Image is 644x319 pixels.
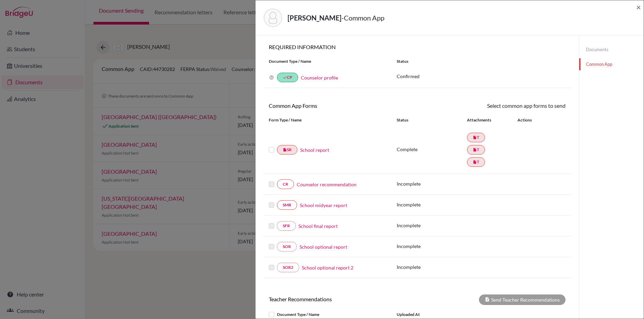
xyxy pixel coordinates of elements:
[579,44,644,56] a: Documents
[636,3,641,11] button: Close
[264,296,417,302] h6: Teacher Recommendations
[509,117,552,123] div: Actions
[417,102,571,110] div: Select common app forms to send
[277,221,296,231] a: SFR
[479,294,566,305] div: Send Teacher Recommendations
[264,310,392,319] div: Document Type / Name
[277,73,298,82] a: doneCP
[264,117,392,123] div: Form Type / Name
[397,222,467,229] p: Incomplete
[397,73,566,80] p: Confirmed
[579,58,644,70] a: Common App
[397,146,467,153] p: Complete
[283,75,287,79] i: done
[302,264,353,271] a: School optional report 2
[264,102,417,109] h6: Common App Forms
[467,117,509,123] div: Attachments
[467,133,485,142] a: insert_drive_fileT
[300,146,329,154] a: School report
[392,58,571,64] div: Status
[288,14,341,22] strong: [PERSON_NAME]
[467,157,485,167] a: insert_drive_fileT
[277,179,294,189] a: CR
[297,181,356,188] a: Counselor recommendation
[264,58,392,64] div: Document Type / Name
[636,2,641,12] span: ×
[473,135,477,140] i: insert_drive_file
[298,222,338,230] a: School final report
[301,75,338,81] a: Counselor profile
[277,200,297,210] a: SMR
[397,117,467,123] div: Status
[473,160,477,164] i: insert_drive_file
[277,263,299,272] a: SOR2
[397,263,467,271] p: Incomplete
[299,243,347,250] a: School optional report
[341,14,384,22] span: - Common App
[467,145,485,155] a: insert_drive_fileT
[392,310,494,319] div: Uploaded at
[397,180,467,187] p: Incomplete
[277,242,297,251] a: SOR
[397,201,467,208] p: Incomplete
[277,145,297,155] a: insert_drive_fileSR
[300,202,347,209] a: School midyear report
[264,44,571,50] h6: REQUIRED INFORMATION
[283,148,287,152] i: insert_drive_file
[473,148,477,152] i: insert_drive_file
[397,243,467,250] p: Incomplete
